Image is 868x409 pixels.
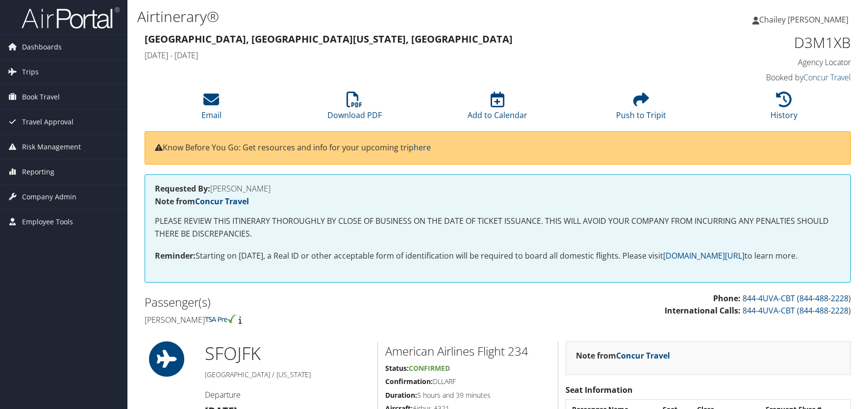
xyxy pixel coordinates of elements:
[414,142,431,153] a: here
[155,142,841,154] p: Know Before You Go: Get resources and info for your upcoming trip
[155,183,210,194] strong: Requested By:
[155,215,841,240] p: PLEASE REVIEW THIS ITINERARY THOROUGHLY BY CLOSE OF BUSINESS ON THE DATE OF TICKET ISSUANCE. THIS...
[665,305,741,316] strong: International Calls:
[205,370,371,380] h5: [GEOGRAPHIC_DATA] / [US_STATE]
[385,390,550,400] h5: 5 hours and 39 minutes
[616,97,666,120] a: Push to Tripit
[468,97,527,120] a: Add to Calendar
[145,32,513,46] strong: [GEOGRAPHIC_DATA], [GEOGRAPHIC_DATA] [US_STATE], [GEOGRAPHIC_DATA]
[22,85,60,109] span: Book Travel
[195,196,249,207] a: Concur Travel
[22,135,81,159] span: Risk Management
[145,314,491,325] h4: [PERSON_NAME]
[22,160,54,184] span: Reporting
[22,210,73,234] span: Employee Tools
[770,97,797,120] a: History
[759,14,848,25] span: Chailey [PERSON_NAME]
[566,385,633,395] strong: Seat Information
[803,72,851,83] a: Concur Travel
[155,250,196,261] strong: Reminder:
[22,35,62,59] span: Dashboards
[385,377,433,386] strong: Confirmation:
[327,97,382,120] a: Download PDF
[137,6,618,27] h1: Airtinerary®
[385,390,417,400] strong: Duration:
[685,32,851,53] h1: D3M1XB
[22,110,74,134] span: Travel Approval
[155,185,841,192] h4: [PERSON_NAME]
[22,6,120,29] img: airportal-logo.png
[576,350,670,361] strong: Note from
[201,97,222,120] a: Email
[22,60,39,84] span: Trips
[685,57,851,68] h4: Agency Locator
[685,72,851,83] h4: Booked by
[409,363,450,373] span: Confirmed
[385,363,409,373] strong: Status:
[145,294,491,311] h2: Passenger(s)
[743,305,851,316] a: 844-4UVA-CBT (844-488-2228)
[752,5,858,34] a: Chailey [PERSON_NAME]
[743,293,851,304] a: 844-4UVA-CBT (844-488-2228)
[663,250,744,261] a: [DOMAIN_NAME][URL]
[145,50,670,61] h4: [DATE] - [DATE]
[205,314,237,323] img: tsa-precheck.png
[155,250,841,263] p: Starting on [DATE], a Real ID or other acceptable form of identification will be required to boar...
[385,377,550,386] h5: DLLARF
[713,293,741,304] strong: Phone:
[205,389,371,400] h4: Departure
[155,196,249,207] strong: Note from
[385,343,550,360] h2: American Airlines Flight 234
[205,341,371,366] h1: SFO JFK
[616,350,670,361] a: Concur Travel
[22,185,76,209] span: Company Admin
